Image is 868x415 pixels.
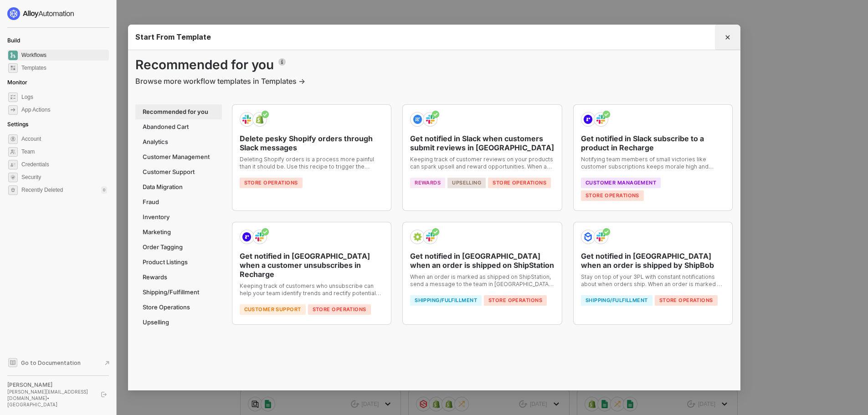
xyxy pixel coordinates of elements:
[240,178,303,188] div: Store Operations
[255,232,264,241] img: integration-icon
[581,190,644,201] div: Store Operations
[581,156,725,170] p: Notifying team members of small victories like customer subscriptions keeps morale high and ident...
[410,295,482,306] div: Shipping/Fulfillment
[135,195,222,210] div: Fraud
[135,300,222,315] div: Store Operations
[584,232,592,241] img: integration-icon
[240,134,384,152] div: Delete pesky Shopify orders through Slack messages
[135,119,222,134] div: Abandoned Cart
[135,210,222,225] div: Inventory
[135,104,222,119] div: Recommended for you
[135,32,733,42] div: Start From Template
[135,270,222,285] div: Rewards
[596,115,605,123] img: integration-icon
[240,251,384,279] div: Get notified in [GEOGRAPHIC_DATA] when a customer unsubscribes in Recharge
[240,304,306,315] div: Customer Support
[581,134,725,152] div: Get notified in Slack subscribe to a product in Recharge
[135,255,222,270] div: Product Listings
[584,115,592,123] img: integration-icon
[308,304,371,315] div: Store Operations
[135,240,222,255] div: Order Tagging
[135,225,222,240] div: Marketing
[715,25,740,50] button: Close
[413,232,422,241] img: integration-icon
[488,178,551,188] div: Store Operations
[135,149,222,164] div: Customer Management
[240,156,384,170] p: Deleting Shopify orders is a process more painful than it should be. Use this recipe to trigger t...
[255,115,264,123] img: integration-icon
[581,251,725,270] div: Get notified in [GEOGRAPHIC_DATA] when an order is shipped by ShipBob
[135,285,222,300] div: Shipping/Fulfillment
[426,115,435,123] img: integration-icon
[410,156,555,170] p: Keeping track of customer reviews on your products can spark upsell and reward opportunities. Whe...
[410,134,555,152] div: Get notified in Slack when customers submit reviews in [GEOGRAPHIC_DATA]
[413,115,422,123] img: integration-icon
[581,273,725,288] p: Stay on top of your 3PL with constant notifications about when orders ship. When an order is mark...
[135,179,222,195] div: Data Migration
[242,232,251,241] img: integration-icon
[410,178,445,188] div: Rewards
[447,178,486,188] div: Upselling
[484,295,547,306] div: Store Operations
[135,315,222,330] div: Upselling
[135,57,733,72] h1: Recommended for you
[410,273,555,288] p: When an order is marked as shipped on ShipStation, send a message to the team in [GEOGRAPHIC_DATA...
[410,251,555,270] div: Get notified in [GEOGRAPHIC_DATA] when an order is shipped on ShipStation
[426,232,435,241] img: integration-icon
[581,295,652,306] div: Shipping/Fulfillment
[240,282,384,297] p: Keeping track of customers who unsubscribe can help your team identify trends and rectify potenti...
[581,178,661,188] div: Customer Management
[135,164,222,179] div: Customer Support
[655,295,718,306] div: Store Operations
[135,76,305,86] a: Browse more workflow templates in Templates →
[278,58,286,66] img: icon-info
[596,232,605,241] img: integration-icon
[135,134,222,149] div: Analytics
[242,115,251,123] img: integration-icon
